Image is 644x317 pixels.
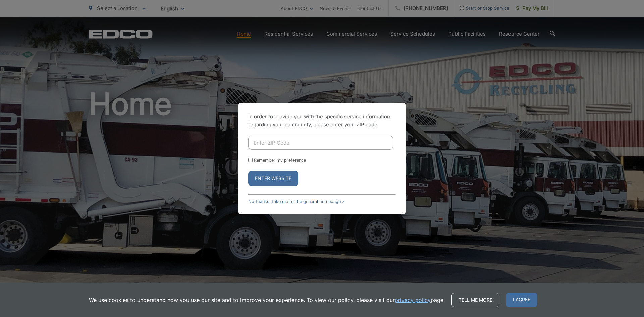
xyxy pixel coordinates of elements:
[248,113,396,129] p: In order to provide you with the specific service information regarding your community, please en...
[248,199,345,204] a: No thanks, take me to the general homepage >
[248,136,393,150] input: Enter ZIP Code
[89,296,445,304] p: We use cookies to understand how you use our site and to improve your experience. To view our pol...
[248,171,298,186] button: Enter Website
[254,158,306,163] label: Remember my preference
[506,293,537,307] span: I agree
[395,296,431,304] a: privacy policy
[451,293,499,307] a: Tell me more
